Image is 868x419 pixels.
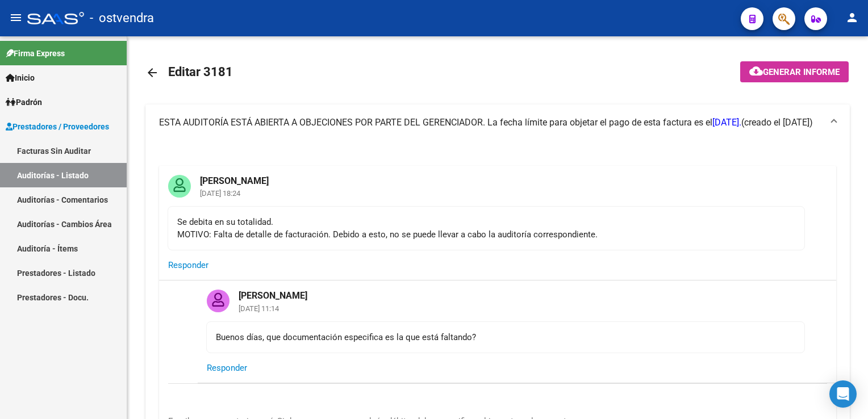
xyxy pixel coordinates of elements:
[763,67,840,77] span: Generar informe
[6,96,42,108] span: Padrón
[216,331,795,343] div: Buenos días, que documentación especifica es la que está faltando?
[145,104,850,141] mat-expansion-panel-header: ESTA AUDITORÍA ESTÁ ABIERTA A OBJECIONES POR PARTE DEL GERENCIADOR. La fecha límite para objetar ...
[829,380,857,408] div: Open Intercom Messenger
[6,47,65,60] span: Firma Express
[741,116,813,129] span: (creado el [DATE])
[168,65,233,79] span: Editar 3181
[90,6,154,31] span: - ostvendra
[207,363,247,373] span: Responder
[6,72,35,84] span: Inicio
[207,358,247,378] button: Responder
[740,61,849,82] button: Generar informe
[168,255,208,275] button: Responder
[9,11,23,24] mat-icon: menu
[6,120,109,133] span: Prestadores / Proveedores
[712,117,741,128] span: [DATE].
[845,11,859,24] mat-icon: person
[168,260,208,270] span: Responder
[159,117,741,128] span: ESTA AUDITORÍA ESTÁ ABIERTA A OBJECIONES POR PARTE DEL GERENCIADOR. La fecha límite para objetar ...
[229,280,316,302] mat-card-title: [PERSON_NAME]
[191,166,278,187] mat-card-title: [PERSON_NAME]
[145,66,159,79] mat-icon: arrow_back
[749,64,763,78] mat-icon: cloud_download
[191,190,278,197] mat-card-subtitle: [DATE] 18:24
[177,216,795,241] div: Se debita en su totalidad. MOTIVO: Falta de detalle de facturación. Debido a esto, no se puede ll...
[229,305,316,312] mat-card-subtitle: [DATE] 11:14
